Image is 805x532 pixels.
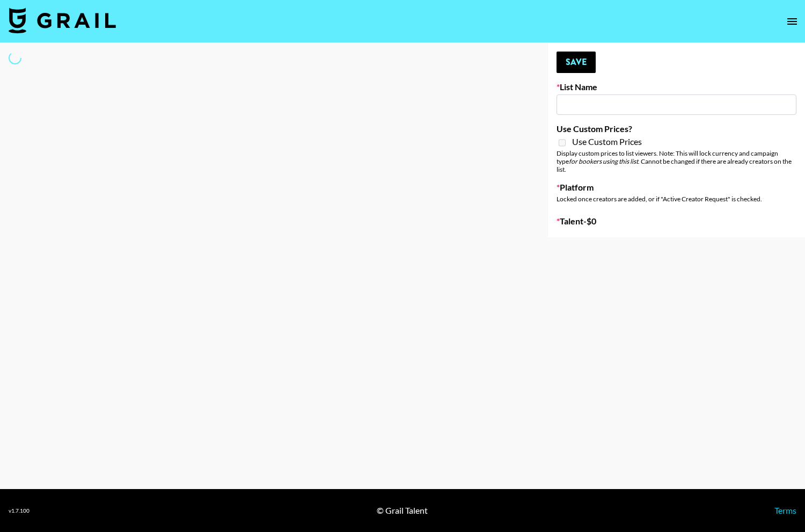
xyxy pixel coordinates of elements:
[377,505,428,516] div: © Grail Talent
[557,195,796,203] div: Locked once creators are added, or if "Active Creator Request" is checked.
[557,182,796,193] label: Platform
[781,11,803,32] button: open drawer
[9,507,30,514] div: v 1.7.100
[9,8,116,33] img: Grail Talent
[557,123,796,134] label: Use Custom Prices?
[569,157,638,165] em: for bookers using this list
[557,82,796,92] label: List Name
[557,216,796,227] label: Talent - $ 0
[572,136,642,147] span: Use Custom Prices
[774,505,796,515] a: Terms
[557,149,796,173] div: Display custom prices to list viewers. Note: This will lock currency and campaign type . Cannot b...
[557,52,596,73] button: Save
